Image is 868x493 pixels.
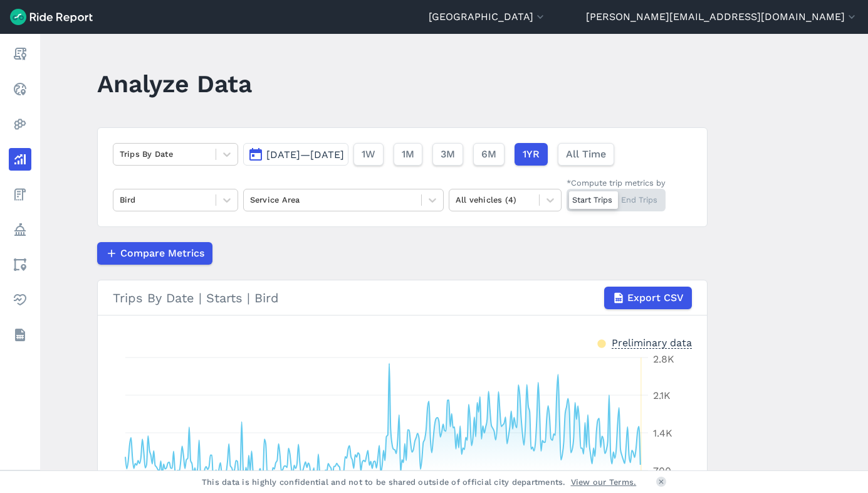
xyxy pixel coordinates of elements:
[9,218,31,241] a: Policy
[9,78,31,100] a: Realtime
[362,147,375,162] span: 1W
[10,9,93,25] img: Ride Report
[9,253,31,276] a: Areas
[441,147,455,162] span: 3M
[266,149,344,161] span: [DATE]—[DATE]
[9,183,31,206] a: Fees
[113,287,692,309] div: Trips By Date | Starts | Bird
[566,147,606,162] span: All Time
[604,287,692,309] button: Export CSV
[353,143,384,166] button: 1W
[402,147,414,162] span: 1M
[97,242,212,265] button: Compare Metrics
[429,9,546,24] button: [GEOGRAPHIC_DATA]
[97,66,252,101] h1: Analyze Data
[567,177,666,189] div: *Compute trip metrics by
[120,246,204,261] span: Compare Metrics
[653,390,671,401] tspan: 2.1K
[627,290,684,305] span: Export CSV
[9,43,31,65] a: Report
[515,143,548,166] button: 1YR
[432,143,463,166] button: 3M
[558,143,614,166] button: All Time
[473,143,505,166] button: 6M
[653,465,671,477] tspan: 700
[9,289,31,311] a: Health
[523,147,540,162] span: 1YR
[9,324,31,346] a: Datasets
[612,336,692,349] div: Preliminary data
[394,143,422,166] button: 1M
[481,147,496,162] span: 6M
[586,9,858,24] button: [PERSON_NAME][EMAIL_ADDRESS][DOMAIN_NAME]
[571,476,637,488] a: View our Terms.
[9,148,31,171] a: Analyze
[653,427,672,439] tspan: 1.4K
[9,113,31,135] a: Heatmaps
[243,143,348,166] button: [DATE]—[DATE]
[653,353,674,365] tspan: 2.8K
